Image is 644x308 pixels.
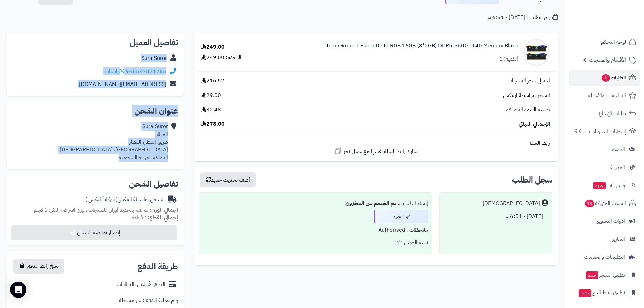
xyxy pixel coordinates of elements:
div: الدفع الأونلاين بالبطاقات [117,281,165,288]
div: الشحن بواسطة ارمكس [85,196,165,204]
div: رقم عملية الدفع : غير مسجلة [119,297,178,304]
div: الكمية: 1 [499,55,518,63]
span: الإجمالي النهائي [519,120,550,128]
a: العملاء [569,141,640,158]
span: إشعارات التحويلات البنكية [575,127,626,136]
img: 1750876013-284eac13-1046-4931-8232-b7151955308e_removalai_preview-90x90.png [523,39,550,66]
span: ( شركة أرامكس ) [85,195,118,204]
span: الطلبات [601,73,626,82]
div: تاريخ الطلب : [DATE] - 6:51 م [488,14,558,21]
a: إشعارات التحويلات البنكية [569,123,640,140]
span: 32.48 [201,106,221,114]
span: جديد [579,289,591,297]
h2: طريقة الدفع [137,263,178,271]
span: ضريبة القيمة المضافة [506,106,550,114]
a: التطبيقات والخدمات [569,249,640,265]
a: لوحة التحكم [569,34,640,50]
h2: تفاصيل العميل [12,39,178,47]
span: نسخ رابط الدفع [27,262,59,270]
span: العملاء [612,145,625,154]
div: [DEMOGRAPHIC_DATA] [483,199,540,207]
a: أدوات التسويق [569,213,640,229]
a: المدونة [569,159,640,175]
a: تطبيق المتجرجديد [569,267,640,283]
a: شارك رابط السلة نفسها مع عميل آخر [334,147,418,156]
a: Sura Suror [141,54,167,62]
span: الأقسام والمنتجات [589,55,626,65]
strong: إجمالي القطع: [148,214,178,222]
div: [DATE] - 6:51 م [444,210,548,223]
a: السلات المتروكة13 [569,195,640,211]
span: جديد [586,271,598,279]
div: ملاحظات : Authorised [204,223,428,237]
span: شارك رابط السلة نفسها مع عميل آخر [344,148,418,156]
h3: سجل الطلب [512,176,552,184]
span: التطبيقات والخدمات [584,252,625,262]
span: أدوات التسويق [596,216,625,226]
span: 1 [601,74,610,82]
span: التقارير [612,234,625,244]
span: 29.00 [201,92,221,99]
a: التقارير [569,231,640,247]
button: أضف تحديث جديد [200,172,256,187]
div: قيد التنفيذ [374,210,428,223]
div: 249.00 [201,43,225,51]
small: 1 قطعة [132,214,178,222]
a: وآتس آبجديد [569,177,640,193]
span: 216.52 [201,77,224,85]
span: 13 [585,199,594,207]
span: وآتس آب [593,181,625,190]
span: طلبات الإرجاع [599,109,626,118]
span: تطبيق نقاط البيع [578,288,625,298]
span: لوحة التحكم [601,37,626,47]
strong: إجمالي الوزن: [150,206,178,214]
div: Open Intercom Messenger [10,282,26,298]
button: إصدار بوليصة الشحن [11,225,177,240]
a: المراجعات والأسئلة [569,88,640,104]
b: تم الخصم من المخزون [345,199,396,207]
span: السلات المتروكة [584,198,626,208]
div: الوحدة: 249.00 [201,54,241,62]
a: واتساب [104,67,124,75]
a: الطلبات1 [569,70,640,86]
span: إجمالي سعر المنتجات [508,77,550,85]
span: الشحن بواسطة ارمكس [503,92,550,99]
span: 278.00 [201,120,225,128]
a: تطبيق نقاط البيعجديد [569,285,640,301]
a: 966597821755 [126,67,166,75]
div: تنبيه العميل : لا [204,236,428,250]
a: TeamGroup T-Force Delta RGB 16GB (8*2GB) DDR5-5600 CL40 Memory Black [326,42,518,50]
span: المدونة [610,163,625,172]
div: إنشاء الطلب .... [204,197,428,210]
span: المراجعات والأسئلة [588,91,626,100]
h2: عنوان الشحن [12,107,178,115]
a: [EMAIL_ADDRESS][DOMAIN_NAME] [79,80,166,88]
span: تطبيق المتجر [585,270,625,280]
img: logo-2.png [598,14,638,28]
div: Sura Suror المطار طريق المطار، المطار [GEOGRAPHIC_DATA]، [GEOGRAPHIC_DATA] المملكة العربية السعودية [60,123,168,161]
h2: تفاصيل الشحن [12,180,178,188]
a: طلبات الإرجاع [569,105,640,122]
span: جديد [593,182,606,189]
span: لم تقم بتحديد أوزان للمنتجات ، وزن افتراضي للكل 1 كجم [34,206,148,214]
div: رابط السلة [196,139,555,147]
button: نسخ رابط الدفع [13,259,64,274]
